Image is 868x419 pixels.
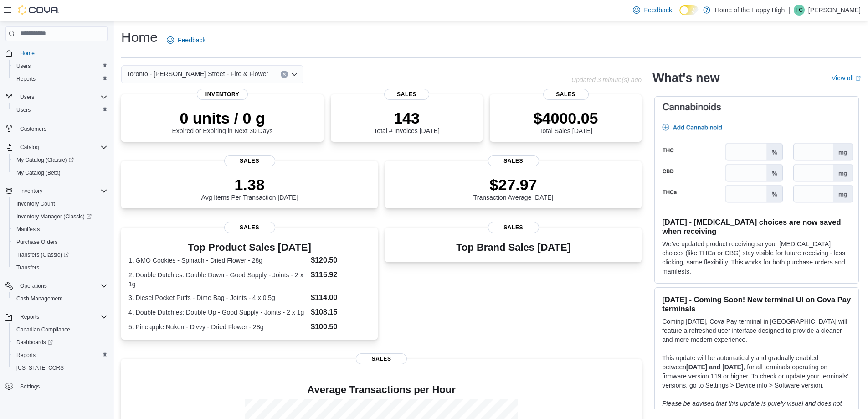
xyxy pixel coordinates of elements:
a: Purchase Orders [13,237,62,248]
a: Settings [16,381,43,392]
span: Settings [20,383,40,390]
span: Sales [224,155,275,166]
span: Dark Mode [679,15,680,16]
span: [US_STATE] CCRS [16,364,64,372]
button: My Catalog (Beta) [9,166,111,179]
span: Transfers [16,264,39,271]
button: Catalog [16,142,42,153]
a: Inventory Count [13,198,59,209]
button: Cash Management [9,292,111,305]
span: My Catalog (Classic) [16,156,74,164]
button: Users [2,91,111,103]
a: Transfers (Classic) [13,249,72,260]
a: [US_STATE] CCRS [13,362,67,373]
span: Users [20,93,34,101]
a: Dashboards [13,337,56,348]
button: Users [16,92,38,103]
span: Inventory Count [13,198,108,209]
button: Manifests [9,223,111,236]
span: Reports [16,75,36,83]
a: Users [13,104,34,115]
span: Sales [356,353,407,364]
button: Reports [9,72,111,85]
span: Transfers (Classic) [13,249,108,260]
button: [US_STATE] CCRS [9,362,111,374]
button: Reports [2,310,111,323]
span: Sales [543,89,589,100]
span: Reports [20,313,39,321]
button: Home [2,47,111,60]
span: Users [16,106,31,114]
span: Purchase Orders [16,238,58,246]
span: Reports [16,352,36,359]
span: Inventory Manager (Classic) [13,211,108,222]
span: Cash Management [13,293,108,304]
span: Manifests [13,224,108,235]
span: Customers [20,125,46,133]
button: Users [9,60,111,72]
div: Tyler Coke [794,5,805,16]
button: Settings [2,380,111,393]
a: Home [16,48,38,59]
span: Sales [488,155,539,166]
span: Reports [13,350,108,361]
span: Transfers [13,262,108,273]
span: Users [16,62,31,70]
p: Home of the Happy High [715,5,785,16]
a: My Catalog (Classic) [13,155,77,166]
span: Feedback [644,5,672,15]
span: Settings [16,381,108,392]
span: Users [13,104,108,115]
button: Transfers [9,261,111,274]
a: Feedback [629,1,675,19]
span: Dashboards [13,337,108,348]
span: My Catalog (Beta) [13,167,108,178]
button: Reports [9,349,111,362]
span: Cash Management [16,295,62,302]
a: Canadian Compliance [13,324,74,335]
button: Operations [16,280,51,291]
a: My Catalog (Beta) [13,167,64,178]
span: Purchase Orders [13,237,108,248]
a: Inventory Manager (Classic) [13,211,95,222]
span: Inventory Count [16,200,55,207]
span: Sales [384,89,430,100]
button: Purchase Orders [9,236,111,248]
button: Operations [2,279,111,292]
span: Washington CCRS [13,362,108,373]
button: Inventory Count [9,197,111,210]
a: Transfers (Classic) [9,248,111,261]
a: Dashboards [9,336,111,349]
span: Canadian Compliance [13,324,108,335]
button: Reports [16,311,43,322]
a: Cash Management [13,293,66,304]
span: Home [16,47,108,59]
span: Sales [488,222,539,233]
span: Users [13,61,108,72]
a: Manifests [13,224,43,235]
p: | [788,5,790,16]
p: [PERSON_NAME] [808,5,861,16]
span: Reports [16,311,108,322]
nav: Complex example [5,43,108,416]
a: Customers [16,124,50,134]
span: Inventory [20,187,42,195]
span: Canadian Compliance [16,326,70,333]
a: Inventory Manager (Classic) [9,210,111,223]
input: Dark Mode [679,5,699,15]
span: Reports [13,73,108,84]
span: Customers [16,123,108,134]
span: Users [16,92,108,103]
button: Canadian Compliance [9,323,111,336]
span: My Catalog (Classic) [13,155,108,166]
button: Users [9,103,111,116]
span: TC [796,5,803,16]
span: Sales [224,222,275,233]
a: My Catalog (Classic) [9,154,111,166]
span: Home [20,50,35,57]
span: Transfers (Classic) [16,251,69,259]
button: Customers [2,122,111,135]
button: Inventory [16,186,46,197]
span: Operations [20,282,47,290]
a: Transfers [13,262,43,273]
